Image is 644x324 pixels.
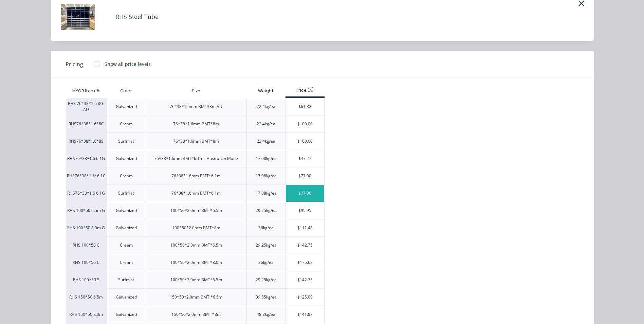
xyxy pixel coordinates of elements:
div: Surfmist [118,277,134,283]
div: Cream [120,173,133,179]
div: 100*50*2.0mm BMT*8m [172,225,220,231]
div: 150*50*2.0mm BMT *6.5m [170,294,222,300]
div: 17.08kg/ea [256,156,277,162]
div: Galvanized [116,311,137,318]
div: RHS 100*50 S [66,271,107,288]
div: 17.08kg/ea [256,190,277,196]
div: Cream [120,121,133,127]
div: 36kg/ea [258,259,274,266]
div: 36kg/ea [258,225,274,231]
div: Size [186,83,206,100]
div: 76*38*1.6mm BMT*6.1m [171,173,221,179]
div: 22.4kg/ea [257,104,275,110]
div: RHS 100*50 8.0m G [66,219,107,236]
div: $111.48 [286,219,324,236]
h4: RHS Steel Tube [105,11,169,23]
div: 76*38*1.6mm BMT*6.1m - Australian Made [154,156,238,162]
div: RHS76*38*1.6 6.1G [66,184,107,202]
div: $175.69 [286,254,324,271]
div: 100*50*2.0mm BMT*6.5m [170,242,222,248]
div: Color [115,83,137,100]
div: RHS 150*50 6.5m [66,288,107,306]
div: 22.4kg/ea [257,121,275,127]
div: $141.87 [286,306,324,323]
div: MYOB Item # [66,84,107,98]
div: $142.75 [286,271,324,288]
div: RHS 100*50 C [66,236,107,254]
div: $100.00 [286,133,324,150]
div: Galvanized [116,156,137,162]
div: 39.65kg/ea [256,294,277,300]
div: 76*38*1.6mm BMT*8m [173,121,219,127]
div: Cream [120,259,133,266]
div: $61.82 [286,98,324,115]
div: RHS 100*50 6.5m G [66,202,107,219]
div: 17.08kg/ea [256,173,277,179]
div: Surfmist [118,138,134,144]
div: RHS 150*50 8.0m [66,306,107,323]
div: 29.25kg/ea [256,277,277,283]
div: RHS76*38*1.6*8S [66,132,107,150]
div: 76*38*1.6mm BMT*6.1m [171,190,221,196]
div: 100*50*2.0mm BMT*6.5m [170,208,222,214]
div: RHS76*38*1.6 6.1G [66,150,107,167]
div: Galvanized [116,294,137,300]
div: 48.8kg/ea [257,311,275,318]
div: $77.00 [286,185,324,202]
div: $77.00 [286,167,324,184]
div: 29.25kg/ea [256,208,277,214]
div: 29.25kg/ea [256,242,277,248]
div: Show all price levels [105,60,151,68]
div: RHS 76*38*1.6 8G-AU [66,98,107,115]
div: 76*38*1.6mm BMT*8m [173,138,219,144]
div: $95.95 [286,202,324,219]
div: Galvanized [116,225,137,231]
div: RHS76*38*1.6*8C [66,115,107,132]
div: $47.27 [286,150,324,167]
div: $142.75 [286,237,324,254]
div: Surfmist [118,190,134,196]
div: Galvanized [116,104,137,110]
div: 22.4kg/ea [257,138,275,144]
div: Weight [253,83,279,100]
div: 150*50*2.0mm BMT *8m [171,311,221,318]
div: Cream [120,242,133,248]
div: 76*38*1.6mm BMT*8m AU [170,104,222,110]
div: Price (A) [286,87,325,93]
span: Pricing [66,60,83,68]
div: 100*50*2.0mm BMT*6.5m [170,277,222,283]
div: Galvanized [116,208,137,214]
div: RHS 100*50 C [66,254,107,271]
div: $100.00 [286,115,324,132]
div: $125.00 [286,289,324,306]
div: 100*50*2.0mm BMT*8.0m [170,259,222,266]
div: RHS76*38*1.6*6.1C [66,167,107,184]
